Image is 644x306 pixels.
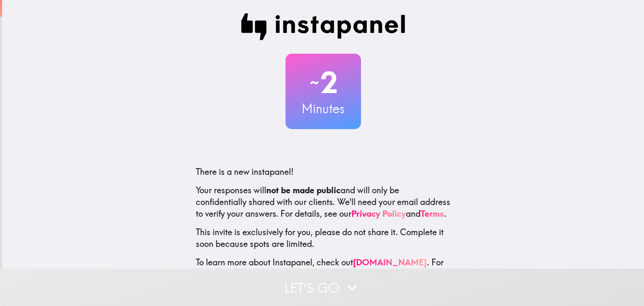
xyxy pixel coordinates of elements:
p: Your responses will and will only be confidentially shared with our clients. We'll need your emai... [196,184,451,220]
p: This invite is exclusively for you, please do not share it. Complete it soon because spots are li... [196,226,451,250]
a: [DOMAIN_NAME] [353,257,427,267]
h3: Minutes [286,100,361,117]
b: not be made public [266,185,340,195]
a: Terms [421,208,444,219]
a: Privacy Policy [351,208,406,219]
p: To learn more about Instapanel, check out . For questions or help, email us at . [196,257,451,292]
img: Instapanel [241,13,405,40]
h2: 2 [286,65,361,100]
span: There is a new instapanel! [196,166,293,177]
span: ~ [309,70,320,95]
